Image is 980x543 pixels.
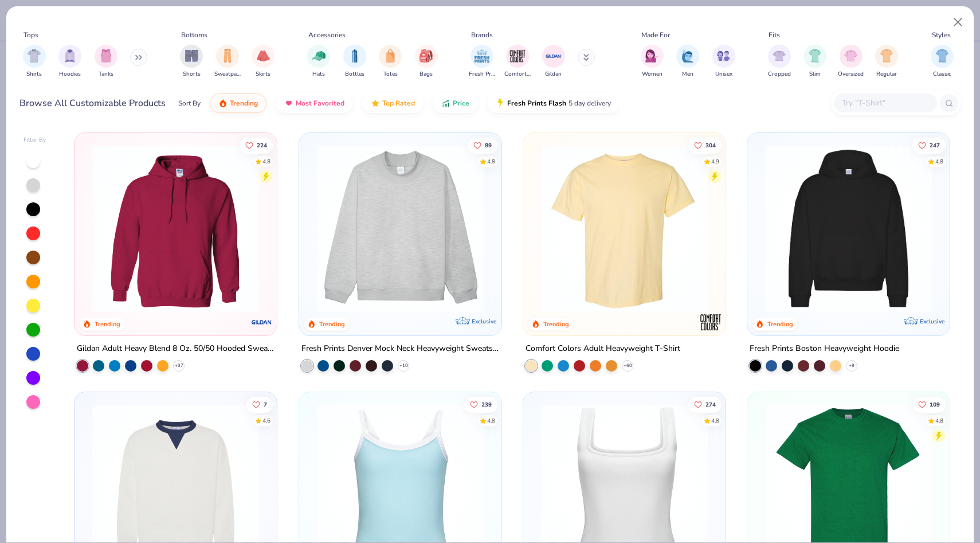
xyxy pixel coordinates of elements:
button: filter button [875,45,898,79]
button: filter button [469,45,495,79]
span: + 60 [623,362,632,369]
div: filter for Slim [803,45,826,79]
img: 01756b78-01f6-4cc6-8d8a-3c30c1a0c8ac [86,144,265,312]
img: Gildan Image [545,48,562,65]
span: Fresh Prints [469,70,495,79]
span: Tanks [99,70,113,79]
div: Browse All Customizable Products [19,96,166,110]
div: filter for Bags [415,45,438,79]
div: filter for Hoodies [58,45,81,79]
img: Unisex Image [717,49,730,62]
button: Top Rated [362,93,424,113]
span: Men [682,70,693,79]
div: filter for Classic [931,45,954,79]
div: 4.8 [487,157,495,166]
div: 4.9 [711,157,719,166]
span: Slim [809,70,821,79]
div: filter for Cropped [768,45,791,79]
button: Close [947,11,969,33]
div: Sort By [178,98,201,108]
button: filter button [931,45,954,79]
img: Bags Image [420,49,432,62]
span: Hoodies [59,70,81,79]
button: filter button [712,45,735,79]
button: filter button [504,45,531,79]
div: Comfort Colors Adult Heavyweight T-Shirt [526,342,680,356]
span: 304 [705,142,716,148]
img: Comfort Colors logo [699,311,722,334]
div: filter for Women [641,45,664,79]
div: filter for Fresh Prints [469,45,495,79]
button: Like [688,137,722,153]
div: 4.8 [935,417,943,425]
div: Accessories [308,30,346,40]
button: Trending [210,93,266,113]
div: Filter By [23,136,46,144]
span: Skirts [256,70,271,79]
img: Men Image [681,49,694,62]
img: Classic Image [936,49,949,62]
button: Fresh Prints Flash5 day delivery [487,93,620,113]
span: Shorts [183,70,201,79]
button: filter button [180,45,203,79]
div: 4.8 [711,417,719,425]
div: filter for Shorts [180,45,203,79]
span: Gildan [545,70,562,79]
span: 224 [257,142,267,148]
img: Hats Image [312,49,326,62]
span: Trending [230,99,258,108]
div: 4.8 [262,157,271,166]
img: trending.gif [218,99,228,108]
button: filter button [768,45,791,79]
button: Like [912,137,946,153]
button: filter button [803,45,826,79]
button: filter button [23,45,46,79]
span: Oversized [838,70,864,79]
img: 91acfc32-fd48-4d6b-bdad-a4c1a30ac3fc [759,144,938,312]
button: filter button [343,45,366,79]
span: Fresh Prints Flash [507,99,566,108]
span: Comfort Colors [504,70,531,79]
button: filter button [641,45,664,79]
div: filter for Tanks [95,45,117,79]
div: filter for Skirts [252,45,275,79]
button: Like [246,397,273,413]
div: Bottoms [181,30,207,40]
button: Like [240,137,273,153]
span: 89 [484,142,491,148]
img: e55d29c3-c55d-459c-bfd9-9b1c499ab3c6 [714,144,893,312]
span: Shirts [26,70,42,79]
span: Regular [876,70,897,79]
img: Sweatpants Image [221,49,234,62]
div: filter for Shirts [23,45,46,79]
input: Try "T-Shirt" [841,96,929,110]
button: Price [433,93,478,113]
img: Slim Image [809,49,821,62]
img: most_fav.gif [284,99,293,108]
button: Like [467,137,497,153]
span: Cropped [768,70,791,79]
img: Women Image [645,49,658,62]
span: 109 [930,402,940,408]
div: filter for Sweatpants [214,45,241,79]
img: Fresh Prints Image [473,48,491,65]
div: filter for Men [676,45,699,79]
span: Totes [383,70,398,79]
span: 7 [264,402,267,408]
span: Most Favorited [296,99,344,108]
div: filter for Regular [875,45,898,79]
button: Like [464,397,497,413]
div: Gildan Adult Heavy Blend 8 Oz. 50/50 Hooded Sweatshirt [77,342,275,356]
div: Brands [471,30,493,40]
div: Fits [769,30,780,40]
span: Unisex [715,70,732,79]
span: + 37 [175,362,183,369]
button: Like [912,397,946,413]
img: f5d85501-0dbb-4ee4-b115-c08fa3845d83 [311,144,490,312]
button: filter button [838,45,864,79]
button: filter button [415,45,438,79]
div: Fresh Prints Boston Heavyweight Hoodie [750,342,899,356]
span: 274 [705,402,716,408]
img: Gildan logo [251,311,274,334]
button: filter button [379,45,402,79]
